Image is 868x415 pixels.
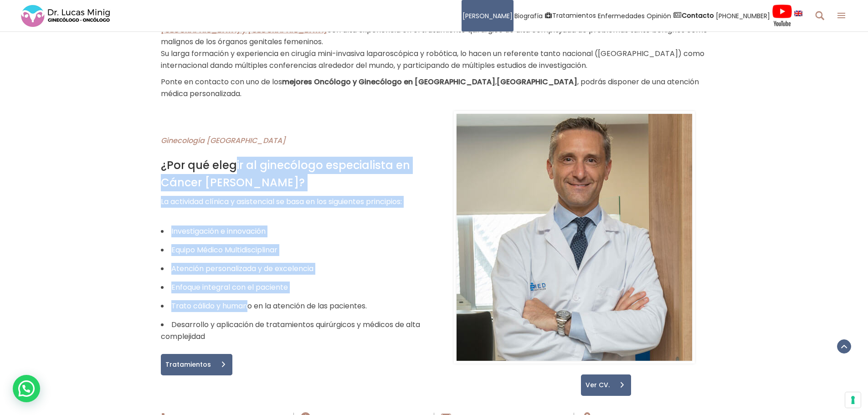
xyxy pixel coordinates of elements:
button: Sus preferencias de consentimiento para tecnologías de seguimiento [845,392,861,408]
span: Ver CV. [581,382,611,388]
span: Tratamientos [552,10,596,21]
strong: [GEOGRAPHIC_DATA] [497,77,577,87]
li: Atención personalizada y de excelencia [161,263,427,275]
a: Ver CV. [581,374,631,396]
span: [PERSON_NAME] [462,10,513,21]
strong: mejores Oncólogo y Ginecólogo en [GEOGRAPHIC_DATA] [282,77,495,87]
span: Enfermedades [598,10,645,21]
li: Desarrollo y aplicación de tratamientos quirúrgicos y médicos de alta complejidad [161,319,427,343]
span: Biografía [514,10,543,21]
li: Trato cálido y humano en la atención de las pacientes. [161,300,427,312]
img: Ginecólogo Oncólogo Dr. Lucas Minig en Valencia Especialista [457,114,692,361]
h3: ¿Por qué elegir al ginecólogo especialista en Cáncer [PERSON_NAME]? [161,157,427,191]
p: La actividad clínica y asistencial se basa en los siguientes principios: [161,196,427,208]
strong: Contacto [682,11,714,20]
img: language english [794,10,802,16]
li: Investigación e innovación [161,225,427,237]
div: WhatsApp contact [13,375,40,402]
span: Tratamientos [161,361,213,368]
li: Equipo Médico Multidisciplinar [161,244,427,256]
li: Enfoque integral con el paciente [161,282,427,293]
em: Ginecología [GEOGRAPHIC_DATA] [161,135,286,146]
span: [PHONE_NUMBER] [716,10,770,21]
img: Videos Youtube Ginecología [772,4,792,27]
span: Opinión [647,10,671,21]
a: Tratamientos [161,354,232,375]
p: Ponte en contacto con uno de los , , podrás disponer de una atención médica personalizada. [161,76,708,100]
p: , con atención privada y personalizada. El Doctor [PERSON_NAME] es un con una extensa formación o... [161,0,708,72]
